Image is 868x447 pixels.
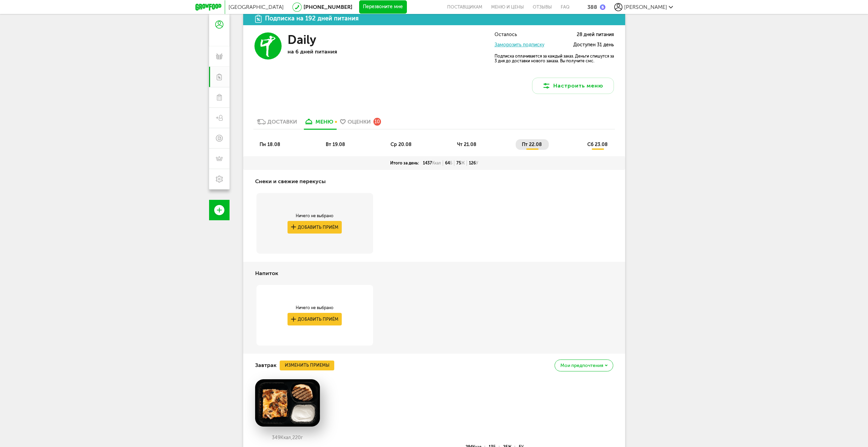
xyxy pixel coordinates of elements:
[577,32,614,37] span: 28 дней питания
[301,435,303,441] span: г
[443,160,454,166] div: 64
[495,32,517,37] span: Осталось
[255,359,277,372] h4: Завтрак
[288,213,342,219] div: Ничего не выбрано
[573,43,614,48] span: Доступен 31 день
[288,48,386,55] p: на 6 дней питания
[495,42,544,48] a: Заморозить подписку
[255,267,278,280] h4: Напиток
[280,361,334,371] button: Изменить приемы
[560,363,603,368] span: Мои предпочтения
[255,379,320,427] img: big_LLrRdzRlOFGQUGtv.png
[348,118,371,125] div: Оценки
[373,118,381,125] div: 10
[326,142,345,147] span: вт 19.08
[388,160,421,166] div: Итого за день:
[600,4,605,10] img: bonus_b.cdccf46.png
[300,118,337,129] a: меню
[359,0,407,14] button: Перезвоните мне
[587,142,608,147] span: сб 23.08
[421,160,443,166] div: 1437
[461,161,465,165] span: Ж
[522,142,542,147] span: пт 22.08
[432,161,441,165] span: Ккал
[260,142,280,147] span: пн 18.08
[265,15,359,22] div: Подписка на 192 дней питания
[587,4,597,10] div: 388
[450,161,452,165] span: Б
[288,305,342,310] div: Ничего не выбрано
[467,160,480,166] div: 126
[280,435,292,441] span: Ккал,
[495,54,614,63] p: Подписка оплачивается за каждый заказ. Деньги спишутся за 3 дня до доставки нового заказа. Вы пол...
[255,175,326,188] h4: Снеки и свежие перекусы
[288,313,342,325] button: Добавить приём
[457,142,476,147] span: чт 21.08
[337,118,384,129] a: Оценки 10
[476,161,478,165] span: У
[253,118,300,129] a: Доставки
[454,160,467,166] div: 75
[391,142,412,147] span: ср 20.08
[255,15,262,23] img: icon.da23462.svg
[288,221,342,234] button: Добавить приём
[315,118,333,125] div: меню
[624,4,667,10] span: [PERSON_NAME]
[229,4,284,10] span: [GEOGRAPHIC_DATA]
[532,78,614,94] button: Настроить меню
[288,32,317,47] h3: Daily
[267,118,297,125] div: Доставки
[304,4,352,10] a: [PHONE_NUMBER]
[255,435,320,441] div: 349 220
